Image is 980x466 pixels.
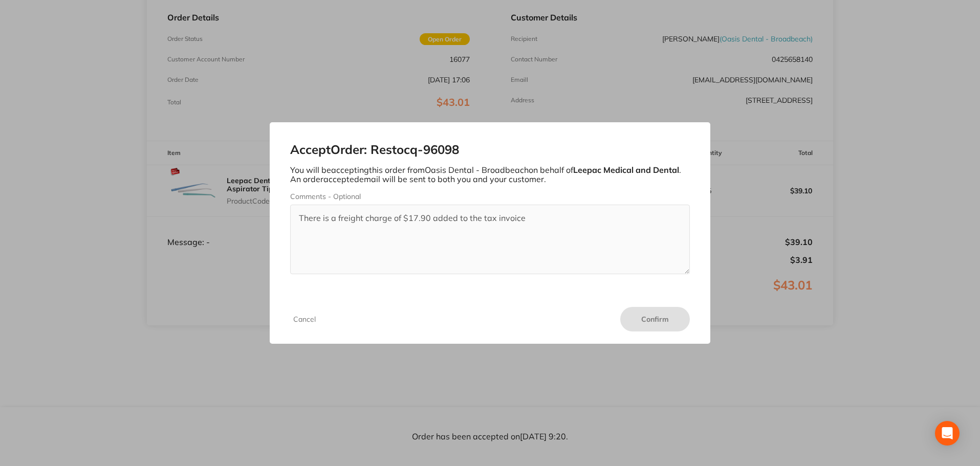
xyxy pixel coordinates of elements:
[290,205,690,274] textarea: There is a freight charge of $17.90 added to the tax invoice
[620,307,690,331] button: Confirm
[573,165,679,175] b: Leepac Medical and Dental
[290,143,690,157] h2: Accept Order: Restocq- 96098
[290,192,690,201] label: Comments - Optional
[290,165,690,184] p: You will be accepting this order from Oasis Dental - Broadbeach on behalf of . An order accepted ...
[290,315,319,324] button: Cancel
[935,421,960,446] div: Open Intercom Messenger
